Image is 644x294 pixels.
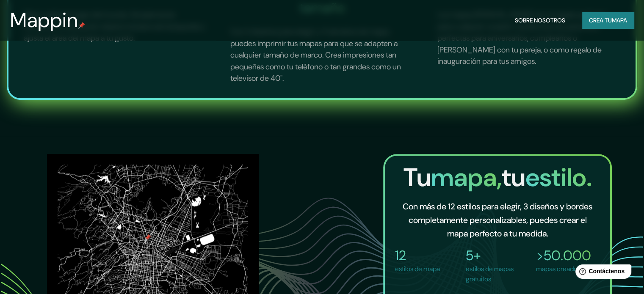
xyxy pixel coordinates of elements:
[230,27,401,83] font: Con 3 diseños para elegir y 4 tamaños de mapa, puedes imprimir tus mapas para que se adapten a cu...
[501,161,525,194] font: tu
[10,7,78,33] font: Mappin
[395,264,440,273] font: estilos de mapa
[525,161,591,194] font: estilo.
[466,247,481,264] font: 5+
[589,16,612,24] font: Crea tu
[78,22,85,29] img: pin de mapeo
[536,264,580,273] font: mapas creados
[612,16,627,24] font: mapa
[466,264,514,283] font: estilos de mapas gratuitos
[569,261,635,285] iframe: Lanzador de widgets de ayuda
[582,12,634,28] button: Crea tumapa
[536,247,591,264] font: >50.000
[511,12,569,28] button: Sobre nosotros
[403,201,592,239] font: Con más de 12 estilos para elegir, 3 diseños y bordes completamente personalizables, puedes crear...
[403,161,431,194] font: Tu
[395,247,406,264] font: 12
[431,161,501,194] font: mapa,
[515,16,565,24] font: Sobre nosotros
